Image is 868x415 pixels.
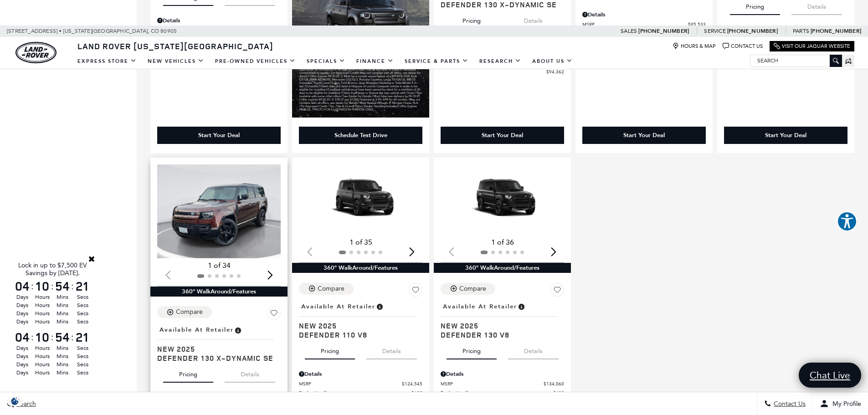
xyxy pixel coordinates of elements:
span: Chat Live [805,369,855,381]
span: Dealer Handling [441,389,553,396]
a: Contact Us [723,43,763,50]
div: Next slide [547,241,560,261]
span: $689 [553,389,564,396]
span: Sales [621,28,637,34]
button: Save Vehicle [267,306,281,323]
span: : [31,279,34,293]
span: New 2025 [157,344,274,354]
span: Secs [74,352,91,360]
span: Days [14,318,31,326]
span: Available at Retailer [443,302,517,312]
span: 10 [34,280,51,292]
div: Schedule Test Drive [299,127,422,144]
span: Days [14,293,31,301]
div: 360° WalkAround/Features [292,263,429,273]
a: Service & Parts [399,53,474,69]
a: [PHONE_NUMBER] [727,27,778,35]
div: 1 / 2 [441,164,565,235]
span: Defender 130 V8 [441,330,557,339]
span: 04 [14,331,31,343]
img: Land Rover [15,42,56,63]
a: land-rover [15,42,56,63]
span: 21 [74,280,91,292]
span: [US_STATE][GEOGRAPHIC_DATA], [63,26,149,37]
span: Service [704,28,725,34]
a: $94,362 [441,68,564,75]
span: Mins [54,344,71,352]
div: Compare [176,308,203,316]
span: : [51,330,54,344]
div: 360° WalkAround/Features [434,263,571,273]
span: Vehicle is in stock and ready for immediate delivery. Due to demand, availability is subject to c... [375,302,384,312]
span: Vehicle is in stock and ready for immediate delivery. Due to demand, availability is subject to c... [517,302,525,312]
a: About Us [527,53,578,69]
a: MSRP $124,545 [299,380,422,387]
div: Start Your Deal [623,131,665,139]
a: EXPRESS STORE [72,53,142,69]
div: Start Your Deal [582,127,706,144]
div: Compare [318,285,344,293]
span: Secs [74,360,91,369]
a: Chat Live [799,363,861,388]
span: Hours [34,318,51,326]
span: $94,362 [546,68,564,75]
a: Specials [301,53,351,69]
span: 04 [14,280,31,292]
input: Search [750,55,842,66]
span: Days [14,301,31,309]
span: Contact Us [771,400,806,408]
button: pricing tab [447,339,497,359]
aside: Accessibility Help Desk [837,211,857,233]
button: pricing tab [305,339,355,359]
div: Start Your Deal [724,127,847,144]
a: [PHONE_NUMBER] [811,27,861,35]
span: MSRP [441,380,544,387]
a: MSRP $134,060 [441,380,564,387]
span: Hours [34,309,51,318]
span: New 2025 [299,321,416,330]
span: Defender 110 V8 [299,330,416,339]
button: details tab [508,339,559,359]
span: Available at Retailer [301,302,375,312]
a: Pre-Owned Vehicles [210,53,301,69]
img: 2025 LAND ROVER Defender 110 V8 1 [299,164,424,235]
div: Pricing Details - Defender 110 V8 [299,370,422,378]
span: Dealer Handling [299,389,411,396]
span: Defender 130 X-Dynamic SE [157,354,274,363]
span: Secs [74,344,91,352]
span: Mins [54,301,71,309]
span: CO [151,26,159,37]
span: Hours [34,344,51,352]
span: Days [14,352,31,360]
a: Available at RetailerNew 2025Defender 110 V8 [299,300,422,339]
img: Opt-Out Icon [5,396,26,406]
button: Save Vehicle [409,283,422,300]
span: 54 [54,280,71,292]
div: Start Your Deal [441,127,564,144]
button: Compare Vehicle [441,283,495,295]
nav: Main Navigation [72,53,578,69]
span: 80905 [160,26,177,37]
span: 54 [54,331,71,343]
button: Explore your accessibility options [837,211,857,231]
div: Start Your Deal [198,131,240,139]
span: Mins [54,293,71,301]
div: 1 of 36 [441,237,564,247]
span: New 2025 [441,321,557,330]
span: Mins [54,318,71,326]
span: Days [14,369,31,377]
a: Available at RetailerNew 2025Defender 130 V8 [441,300,564,339]
a: Dealer Handling $689 [299,389,422,396]
span: Secs [74,309,91,318]
span: Secs [74,318,91,326]
button: Save Vehicle [550,283,564,300]
a: [PHONE_NUMBER] [638,27,689,35]
span: Mins [54,309,71,318]
span: $689 [411,389,422,396]
div: Pricing Details - Defender 130 V8 [441,370,564,378]
span: Vehicle is in stock and ready for immediate delivery. Due to demand, availability is subject to c... [234,325,242,335]
div: 1 of 35 [299,237,422,247]
span: Available at Retailer [159,325,234,335]
span: Hours [34,369,51,377]
span: Lock in up to $7,500 EV Savings by [DATE]. [18,261,87,277]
